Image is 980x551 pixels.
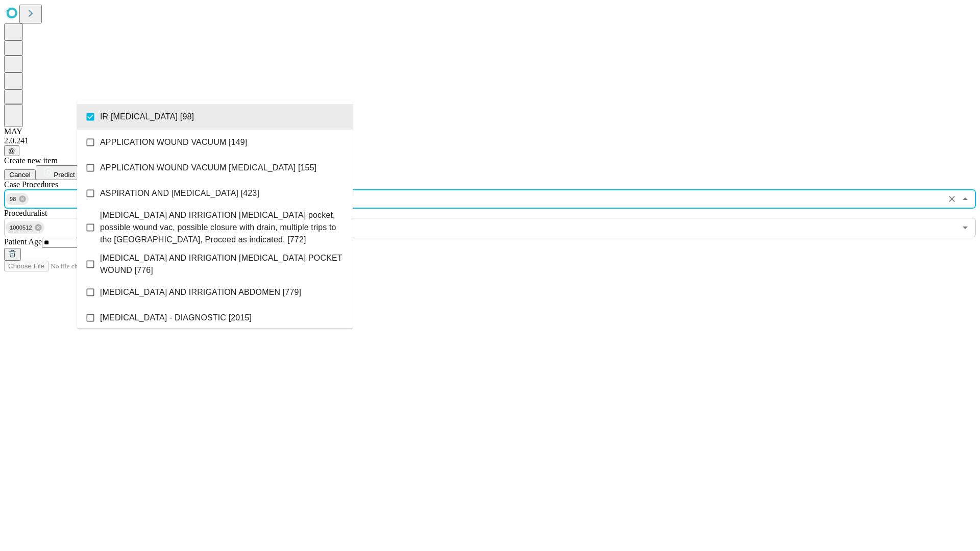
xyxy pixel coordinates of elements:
[9,171,31,179] span: Cancel
[100,286,301,298] span: [MEDICAL_DATA] AND IRRIGATION ABDOMEN [779]
[100,209,345,246] span: [MEDICAL_DATA] AND IRRIGATION [MEDICAL_DATA] pocket, possible wound vac, possible closure with dr...
[8,147,15,155] span: @
[945,192,959,206] button: Clear
[100,312,252,324] span: [MEDICAL_DATA] - DIAGNOSTIC [2015]
[4,237,42,246] span: Patient Age
[4,145,19,156] button: @
[4,180,58,189] span: Scheduled Procedure
[4,136,976,145] div: 2.0.241
[100,136,247,148] span: APPLICATION WOUND VACUUM [149]
[100,187,259,199] span: ASPIRATION AND [MEDICAL_DATA] [423]
[100,252,345,277] span: [MEDICAL_DATA] AND IRRIGATION [MEDICAL_DATA] POCKET WOUND [776]
[4,156,58,165] span: Create new item
[6,193,20,205] span: 98
[4,127,976,136] div: MAY
[4,209,47,217] span: Proceduralist
[6,221,44,234] div: 1000512
[100,111,194,123] span: IR [MEDICAL_DATA] [98]
[36,165,83,180] button: Predict
[100,162,316,174] span: APPLICATION WOUND VACUUM [MEDICAL_DATA] [155]
[54,171,75,179] span: Predict
[6,193,29,205] div: 98
[4,169,36,180] button: Cancel
[6,222,36,234] span: 1000512
[958,192,972,206] button: Close
[958,220,972,235] button: Open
